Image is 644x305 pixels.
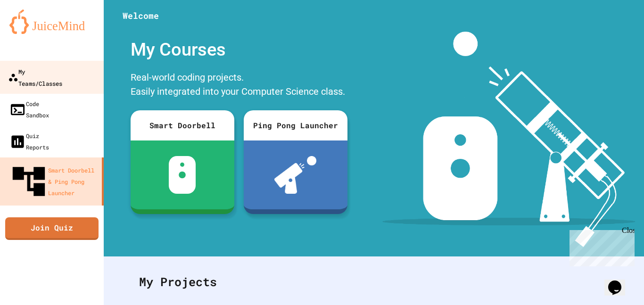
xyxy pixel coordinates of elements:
div: Chat with us now!Close [4,4,65,60]
iframe: chat widget [566,226,635,266]
div: Smart Doorbell [131,110,234,140]
div: My Courses [126,32,352,68]
div: My Teams/Classes [8,66,62,89]
div: Real-world coding projects. Easily integrated into your Computer Science class. [126,68,352,103]
div: Code Sandbox [9,98,49,121]
div: Quiz Reports [9,130,49,153]
iframe: chat widget [604,267,635,296]
img: logo-orange.svg [9,9,94,34]
img: sdb-white.svg [169,156,196,194]
a: Join Quiz [5,217,99,240]
img: ppl-with-ball.png [274,156,316,194]
div: Ping Pong Launcher [244,110,347,140]
div: Smart Doorbell & Ping Pong Launcher [9,162,98,201]
div: My Projects [130,264,618,300]
img: banner-image-my-projects.png [382,32,635,247]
